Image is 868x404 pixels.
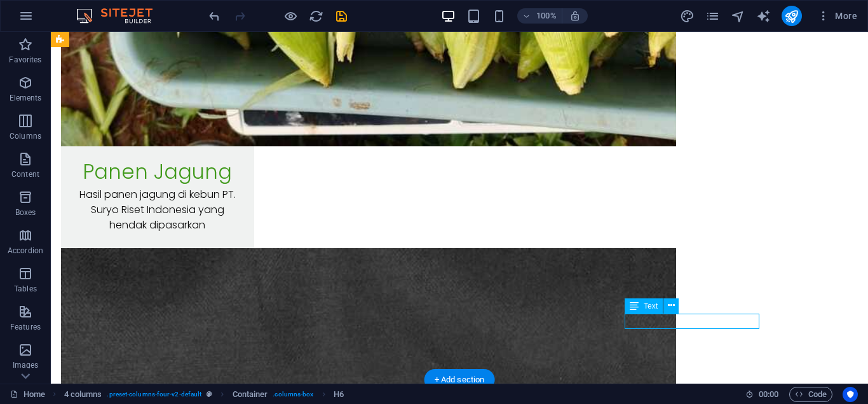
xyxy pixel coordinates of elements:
button: Usercentrics [843,387,858,402]
i: AI Writer [756,9,771,24]
button: text_generator [756,8,771,24]
span: Code [795,387,827,402]
span: Click to select. Double-click to edit [233,387,268,402]
p: Accordion [8,246,43,256]
button: reload [308,8,323,24]
i: Pages (Ctrl+Alt+S) [705,9,720,24]
button: save [334,8,349,24]
button: Code [789,387,832,402]
span: . columns-box [273,387,313,402]
span: 00 00 [759,387,778,402]
h6: Session time [745,387,779,402]
p: Tables [14,284,37,294]
div: + Add section [424,369,495,391]
h6: 100% [536,8,557,24]
p: Boxes [15,207,36,218]
i: Save (Ctrl+S) [334,9,349,24]
button: publish [782,6,802,26]
i: Navigator [731,9,745,24]
p: Favorites [9,55,41,65]
p: Content [11,169,39,179]
a: Click to cancel selection. Double-click to open Pages [10,387,45,402]
span: : [768,389,770,399]
span: Click to select. Double-click to edit [64,387,102,402]
img: Editor Logo [73,8,168,24]
i: Design (Ctrl+Alt+Y) [680,9,695,24]
button: undo [207,8,222,24]
span: More [817,10,857,22]
button: pages [705,8,721,24]
i: Undo: Change link (Ctrl+Z) [207,9,222,24]
span: . preset-columns-four-v2-default [107,387,201,402]
button: 100% [517,8,562,24]
span: Click to select. Double-click to edit [334,387,344,402]
nav: breadcrumb [64,387,344,402]
p: Elements [10,93,42,103]
p: Features [10,322,41,332]
i: On resize automatically adjust zoom level to fit chosen device. [569,10,581,22]
i: Publish [784,9,799,24]
span: Text [644,302,658,310]
button: design [680,8,695,24]
p: Images [13,360,39,370]
button: Click here to leave preview mode and continue editing [283,8,298,24]
p: Columns [10,131,41,141]
button: navigator [731,8,746,24]
button: More [812,6,862,26]
i: This element is a customizable preset [207,391,212,398]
